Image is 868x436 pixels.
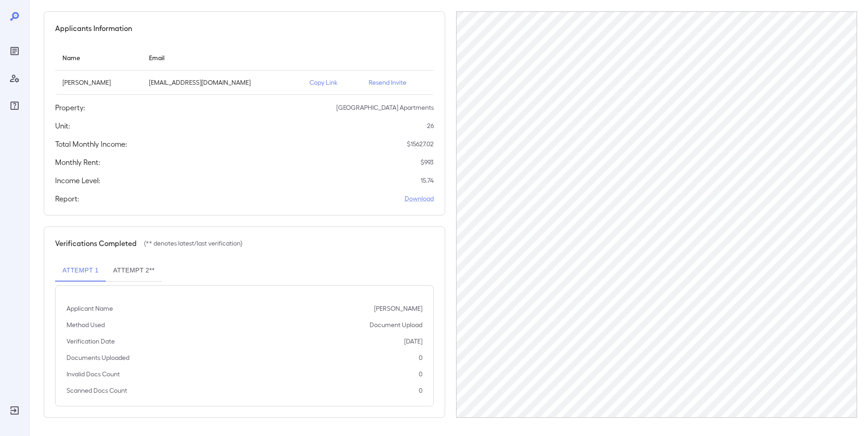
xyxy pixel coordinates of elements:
table: simple table [55,45,434,95]
h5: Verifications Completed [55,238,137,249]
p: [PERSON_NAME] [62,78,134,87]
p: Verification Date [67,337,115,346]
div: Manage Users [7,71,22,86]
div: Log Out [7,403,22,418]
h5: Monthly Rent: [55,157,100,168]
th: Name [55,45,142,71]
h5: Total Monthly Income: [55,138,127,149]
p: Documents Uploaded [67,353,129,362]
h5: Applicants Information [55,23,132,34]
p: [EMAIL_ADDRESS][DOMAIN_NAME] [149,78,295,87]
h5: Property: [55,102,85,113]
a: Download [405,194,434,203]
p: 26 [427,121,434,130]
button: Attempt 2** [106,260,162,282]
p: $ 15627.02 [407,139,434,149]
p: 0 [419,369,422,379]
p: [PERSON_NAME] [374,304,422,313]
p: Method Used [67,320,105,329]
p: 15.74 [421,176,434,185]
div: FAQ [7,98,22,113]
h5: Income Level: [55,175,100,186]
p: [GEOGRAPHIC_DATA] Apartments [336,103,434,112]
p: 0 [419,353,422,362]
button: Attempt 1 [55,260,106,282]
h5: Report: [55,193,79,204]
p: [DATE] [404,337,422,346]
div: Reports [7,44,22,58]
p: $ 993 [421,158,434,167]
p: Copy Link [309,78,354,87]
p: Scanned Docs Count [67,386,127,395]
p: (** denotes latest/last verification) [144,239,242,248]
p: 0 [419,386,422,395]
p: Resend Invite [369,78,426,87]
h5: Unit: [55,120,70,131]
p: Applicant Name [67,304,113,313]
p: Document Upload [370,320,422,329]
th: Email [142,45,302,71]
p: Invalid Docs Count [67,369,120,379]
